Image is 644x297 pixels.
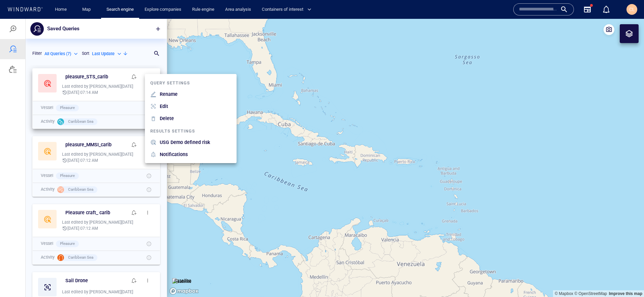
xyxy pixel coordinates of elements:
p: USG Demo defined risk [160,119,210,127]
a: Map [80,4,96,15]
a: Home [52,4,69,15]
button: Map [77,4,98,15]
p: Notifications [160,132,188,140]
p: Rename [160,71,178,79]
a: Search engine [104,4,136,15]
a: Explore companies [142,4,184,15]
span: Containers of interest [262,6,311,13]
a: Rule engine [189,4,217,15]
a: Area analysis [222,4,254,15]
p: Results settings [150,109,195,115]
button: CL [625,3,639,16]
iframe: Chat [615,267,639,292]
button: Home [50,4,71,15]
div: Notification center [602,5,610,13]
span: CL [629,7,635,12]
p: Delete [160,96,174,104]
button: Containers of interest [259,4,317,15]
p: Edit [160,83,168,91]
p: Query settings [150,61,190,67]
